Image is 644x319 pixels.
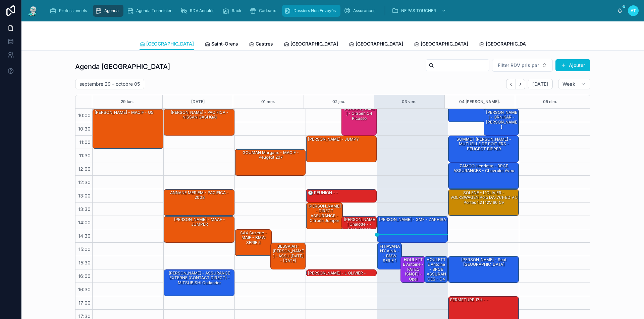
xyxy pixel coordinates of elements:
[140,38,194,51] a: [GEOGRAPHIC_DATA]
[532,81,548,87] span: [DATE]
[93,109,163,149] div: [PERSON_NAME] - MACIF - Q5
[77,313,92,319] span: 17:30
[377,243,401,269] div: FITIAVANA NY AINA - - BMW SERIE 1
[448,256,519,283] div: [PERSON_NAME] - seat [GEOGRAPHIC_DATA]
[77,153,92,158] span: 11:30
[190,8,214,13] span: RDV Annulés
[261,95,275,108] button: 01 mer.
[136,8,172,13] span: Agenda Technicien
[555,59,590,71] button: Ajouter
[249,38,273,51] a: Castres
[290,41,338,47] span: [GEOGRAPHIC_DATA]
[306,136,376,162] div: [PERSON_NAME] - JUMPY
[402,257,425,287] div: HOULETTE Antoine - FATEC (SNCF) - opel vivaro
[164,216,234,242] div: [PERSON_NAME] - MAAF - JUMPER
[125,5,177,17] a: Agenda Technicien
[306,189,376,202] div: 🕒 RÉUNION - -
[75,62,170,71] h1: Agenda [GEOGRAPHIC_DATA]
[76,193,92,198] span: 13:00
[146,41,194,47] span: [GEOGRAPHIC_DATA]
[248,5,281,17] a: Cadeaux
[77,260,92,265] span: 15:30
[401,8,436,13] span: NE PAS TOUCHER
[479,38,533,51] a: [GEOGRAPHIC_DATA]
[259,8,276,13] span: Cadeaux
[402,95,417,108] button: 03 ven.
[93,5,123,17] a: Agenda
[459,95,500,108] div: 04 [PERSON_NAME].
[76,206,92,212] span: 13:30
[165,217,234,228] div: [PERSON_NAME] - MAAF - JUMPER
[543,95,557,108] button: 05 dim.
[44,3,617,18] div: scrollable content
[235,149,305,175] div: GOUMAN Margaux - MACIF - Peugeot 207
[77,139,92,145] span: 11:00
[506,79,516,89] button: Back
[165,109,234,121] div: [PERSON_NAME] - PACIFICA - NISSAN QASHQAI
[516,79,525,89] button: Next
[27,5,39,16] img: App logo
[332,95,345,108] div: 02 jeu.
[343,96,376,122] div: [PERSON_NAME] - [PERSON_NAME] - Citroën C4 Picasso
[236,150,305,161] div: GOUMAN Margaux - MACIF - Peugeot 207
[76,179,92,185] span: 12:30
[220,5,246,17] a: Rack
[272,243,305,264] div: BESSAIAH-[PERSON_NAME] - ASSU [DATE] - [DATE]
[449,190,518,206] div: SOLENE - L'OLIVIER - VOLKSWAGEN Polo DA-761-ED V 5 portes 1.2 i 12V 60 cv
[236,230,271,246] div: SAX Suzette - MAIF - BMW SERIE 5
[343,217,376,237] div: [PERSON_NAME] chalotte - - ford transit 2013 mk6
[94,109,154,115] div: [PERSON_NAME] - MACIF - Q5
[449,297,489,303] div: FERMETURE 17H - -
[307,190,339,196] div: 🕒 RÉUNION - -
[449,257,518,268] div: [PERSON_NAME] - seat [GEOGRAPHIC_DATA]
[448,136,519,162] div: SOMMET [PERSON_NAME] - MUTUELLE DE POITIERS - PEUGEOT BIPPER
[378,243,401,264] div: FITIAVANA NY AINA - - BMW SERIE 1
[76,112,92,118] span: 10:00
[77,300,92,306] span: 17:00
[353,8,375,13] span: Assurances
[485,109,519,130] div: [PERSON_NAME] - ORNIKAR - [PERSON_NAME]
[414,38,468,51] a: [GEOGRAPHIC_DATA]
[76,166,92,172] span: 12:00
[205,38,238,51] a: Saint-Orens
[449,136,518,152] div: SOMMET [PERSON_NAME] - MUTUELLE DE POITIERS - PEUGEOT BIPPER
[342,96,377,135] div: [PERSON_NAME] - [PERSON_NAME] - Citroën C4 Picasso
[76,126,92,132] span: 10:30
[178,5,219,17] a: RDV Annulés
[342,5,380,17] a: Assurances
[282,5,340,17] a: Dossiers Non Envoyés
[562,81,575,87] span: Week
[256,41,273,47] span: Castres
[235,230,271,256] div: SAX Suzette - MAIF - BMW SERIE 5
[307,270,367,276] div: [PERSON_NAME] - L'OLIVIER -
[377,216,447,242] div: [PERSON_NAME] - GMF - ZAPHIRA
[486,41,533,47] span: [GEOGRAPHIC_DATA]
[378,217,447,223] div: [PERSON_NAME] - GMF - ZAPHIRA
[401,256,425,283] div: HOULETTE Antoine - FATEC (SNCF) - opel vivaro
[425,256,447,283] div: HOULETTE Antoine - BPCE ASSURANCES - C4
[492,59,553,72] button: Select Button
[307,136,360,142] div: [PERSON_NAME] - JUMPY
[498,62,539,69] span: Filter RDV pris par
[306,203,342,229] div: [PERSON_NAME] - DIRECT ASSURANCE - Citroën jumper
[76,220,92,225] span: 14:00
[164,189,234,216] div: ANNANE MERIEM - PACIFICA - 2008
[76,233,92,239] span: 14:30
[165,270,234,286] div: [PERSON_NAME] - ASSURANCE EXTERNE (CONTACT DIRECT) - MITSUBISHI Outlander
[232,8,241,13] span: Rack
[390,5,449,17] a: NE PAS TOUCHER
[211,41,238,47] span: Saint-Orens
[191,95,205,108] button: [DATE]
[528,79,552,89] button: [DATE]
[121,95,134,108] button: 29 lun.
[356,41,403,47] span: [GEOGRAPHIC_DATA]
[349,38,403,51] a: [GEOGRAPHIC_DATA]
[48,5,92,17] a: Professionnels
[306,270,376,276] div: [PERSON_NAME] - L'OLIVIER -
[448,163,519,189] div: ZAMOO Henriette - BPCE ASSURANCES - Chevrolet aveo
